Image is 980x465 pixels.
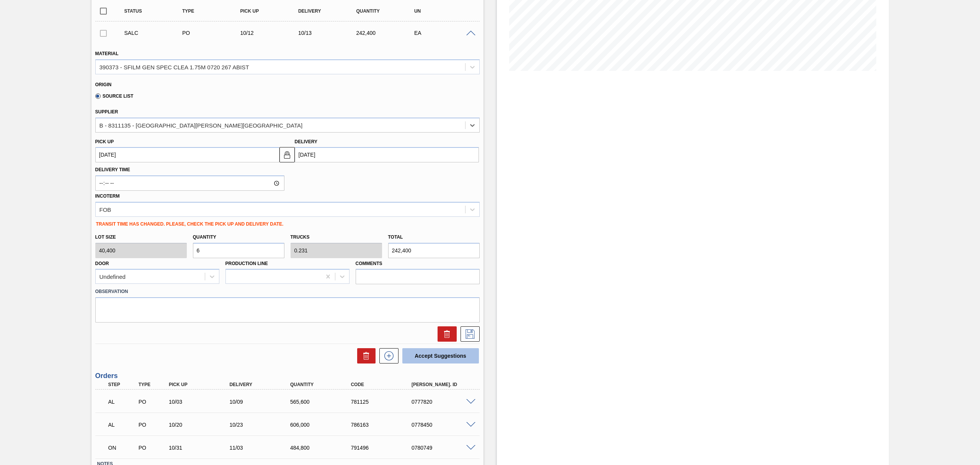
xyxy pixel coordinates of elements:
div: Accept Suggestions [399,347,480,364]
div: Pick up [238,8,304,14]
div: Save Suggestion [457,326,480,342]
div: Delivery [227,382,297,387]
div: 10/12/2025 [238,30,304,36]
label: Pick up [95,139,114,144]
div: Quantity [354,8,420,14]
button: Accept Suggestions [402,348,479,363]
div: Status [122,8,189,14]
label: Origin [95,82,112,87]
div: Step [106,382,139,387]
div: 390373 - SFILM GEN SPEC CLEA 1.75M 0720 267 ABIST [100,64,249,70]
div: 0780749 [410,445,479,451]
div: Delete Suggestions [353,348,376,363]
div: Delete Suggestion [434,326,457,342]
label: Material [95,51,119,56]
h3: Orders [95,372,480,380]
div: Purchase order [137,445,170,451]
div: 10/20/2025 [167,422,236,428]
div: UN [412,8,479,14]
div: Type [180,8,247,14]
div: Pick up [167,382,236,387]
label: Total [388,234,403,240]
label: Lot size [95,232,187,243]
div: 786163 [349,422,418,428]
div: Delivery [296,8,363,14]
div: B - 8311135 - [GEOGRAPHIC_DATA][PERSON_NAME][GEOGRAPHIC_DATA] [100,122,303,128]
div: 565,600 [288,399,358,405]
div: Type [137,382,170,387]
div: Suggestion Awaiting Load Composition [122,30,189,36]
label: Incoterm [95,193,120,199]
label: Source List [95,93,134,99]
div: 791496 [349,445,418,451]
label: Door [95,261,109,266]
input: mm/dd/yyyy [95,147,279,162]
label: TRANSIT TIME HAS CHANGED. PLEASE, CHECK THE PICK UP AND DELIVERY DATE. [96,221,284,227]
p: AL [108,399,137,405]
div: 606,000 [288,422,358,428]
label: Observation [95,286,480,297]
label: Trucks [291,234,310,240]
div: FOB [100,206,111,213]
label: Production Line [225,261,268,266]
img: locked [283,150,292,159]
div: 10/23/2025 [227,422,297,428]
div: Purchase order [137,399,170,405]
div: Code [349,382,418,387]
div: Purchase order [180,30,247,36]
div: 242,400 [354,30,420,36]
label: Delivery Time [95,164,284,175]
button: locked [279,147,295,162]
input: mm/dd/yyyy [295,147,479,162]
div: Negotiating Order [106,439,139,456]
div: Undefined [100,273,126,280]
div: 781125 [349,399,418,405]
div: Awaiting Load Composition [106,416,139,433]
p: AL [108,422,137,428]
div: 10/31/2025 [167,445,236,451]
div: 0778450 [410,422,479,428]
div: 0777820 [410,399,479,405]
div: Awaiting Load Composition [106,393,139,410]
p: ON [108,445,137,451]
div: [PERSON_NAME]. ID [410,382,479,387]
div: 10/13/2025 [296,30,363,36]
label: Quantity [193,234,216,240]
label: Comments [356,258,480,269]
div: 484,800 [288,445,358,451]
div: 10/03/2025 [167,399,236,405]
div: Quantity [288,382,358,387]
div: 11/03/2025 [227,445,297,451]
div: EA [412,30,479,36]
label: Supplier [95,109,118,115]
div: 10/09/2025 [227,399,297,405]
div: Purchase order [137,422,170,428]
div: New suggestion [376,348,399,363]
label: Delivery [295,139,318,144]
